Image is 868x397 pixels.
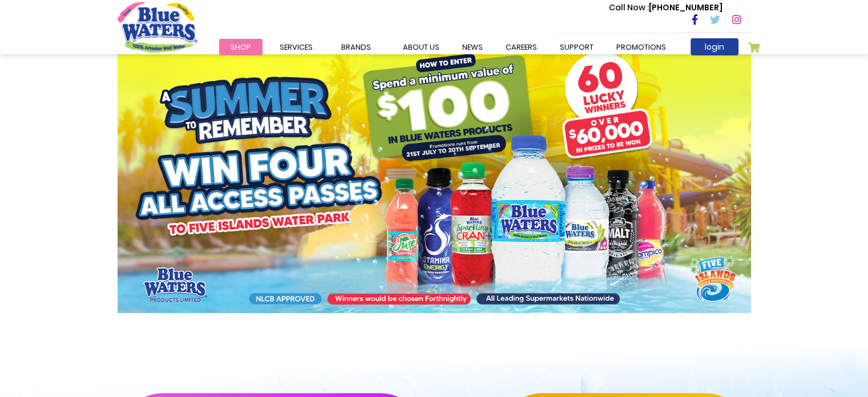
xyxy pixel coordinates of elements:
span: Services [280,42,313,53]
a: News [451,39,494,55]
span: Shop [231,42,251,53]
p: [PHONE_NUMBER] [609,2,722,14]
a: about us [391,39,451,55]
a: careers [494,39,548,55]
a: store logo [118,2,197,52]
a: Promotions [605,39,677,55]
a: support [548,39,605,55]
span: Brands [341,42,371,53]
a: login [691,38,738,55]
span: Call Now : [609,2,649,13]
